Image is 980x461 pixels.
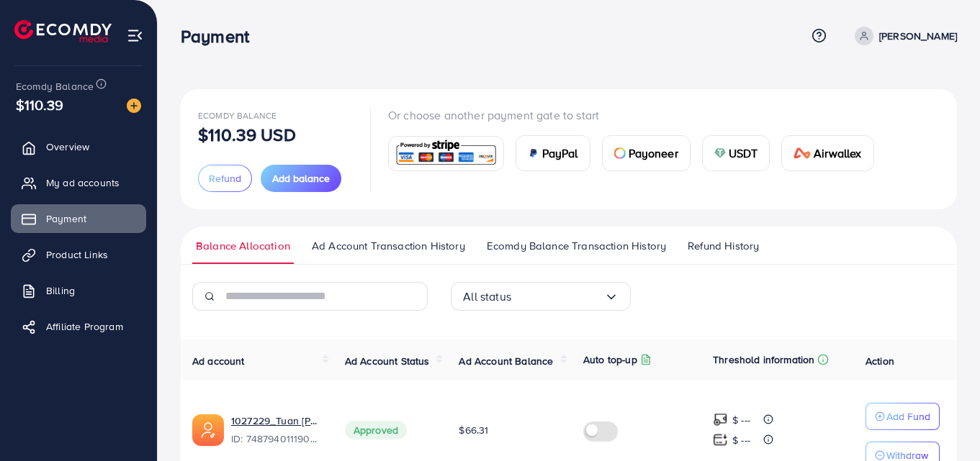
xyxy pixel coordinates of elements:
[866,403,940,430] button: Add Fund
[198,126,296,143] p: $110.39 USD
[46,175,120,190] span: My ad accounts
[16,94,63,115] span: $110.39
[879,27,957,45] p: [PERSON_NAME]
[16,79,94,93] span: Ecomdy Balance
[209,171,241,186] span: Refund
[11,168,146,197] a: My ad accounts
[866,354,894,368] span: Action
[528,147,539,159] img: card
[451,282,631,311] div: Search for option
[516,135,590,171] a: cardPayPal
[919,396,969,450] iframe: Chat
[11,204,146,233] a: Payment
[11,312,146,341] a: Affiliate Program
[463,286,511,308] span: All status
[713,412,728,427] img: top-up amount
[714,147,726,159] img: card
[14,20,112,42] img: logo
[46,211,86,226] span: Payment
[511,286,604,308] input: Search for option
[46,140,89,154] span: Overview
[393,138,499,169] img: card
[459,354,553,368] span: Ad Account Balance
[583,351,637,368] p: Auto top-up
[11,240,146,269] a: Product Links
[181,26,261,47] h3: Payment
[46,283,75,298] span: Billing
[702,135,770,171] a: cardUSDT
[688,238,759,254] span: Refund History
[614,147,626,159] img: card
[46,319,123,334] span: Affiliate Program
[487,238,666,254] span: Ecomdy Balance Transaction History
[127,99,141,113] img: image
[231,414,322,428] a: 1027229_Tuan [PERSON_NAME]
[629,145,678,162] span: Payoneer
[794,147,811,159] img: card
[198,109,277,122] span: Ecomdy Balance
[192,354,245,368] span: Ad account
[388,106,886,124] p: Or choose another payment gate to start
[192,414,224,446] img: ic-ads-acc.e4c84228.svg
[732,411,750,429] p: $ ---
[345,421,407,439] span: Approved
[261,165,341,192] button: Add balance
[231,432,322,446] span: ID: 7487940111900934151
[11,132,146,161] a: Overview
[196,238,290,254] span: Balance Allocation
[459,423,488,437] span: $66.31
[729,145,758,162] span: USDT
[849,27,957,45] a: [PERSON_NAME]
[713,351,814,368] p: Threshold information
[814,145,861,162] span: Airwallex
[198,165,252,192] button: Refund
[781,135,873,171] a: cardAirwallex
[312,238,465,254] span: Ad Account Transaction History
[602,135,691,171] a: cardPayoneer
[345,354,430,368] span: Ad Account Status
[272,171,330,186] span: Add balance
[713,432,728,447] img: top-up amount
[46,247,108,262] span: Product Links
[127,27,143,44] img: menu
[231,414,322,447] div: <span class='underline'>1027229_Tuan Hung</span></br>7487940111900934151
[732,432,750,449] p: $ ---
[542,145,578,162] span: PayPal
[11,276,146,305] a: Billing
[886,408,930,425] p: Add Fund
[388,136,504,171] a: card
